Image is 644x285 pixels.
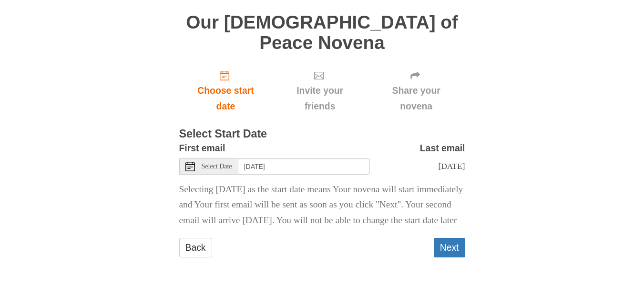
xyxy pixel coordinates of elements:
label: First email [179,140,225,156]
a: Back [179,238,212,257]
span: [DATE] [438,161,465,171]
p: Selecting [DATE] as the start date means Your novena will start immediately and Your first email ... [179,182,465,229]
h3: Select Start Date [179,128,465,140]
span: Choose start date [189,83,263,114]
span: Share your novena [377,83,456,114]
div: Click "Next" to confirm your start date first. [368,62,465,119]
span: Invite your friends [282,83,358,114]
div: Click "Next" to confirm your start date first. [272,62,367,119]
input: Use the arrow keys to pick a date [238,158,370,175]
h1: Our [DEMOGRAPHIC_DATA] of Peace Novena [179,12,465,53]
label: Last email [420,140,465,156]
a: Choose start date [179,62,273,119]
span: Select Date [202,163,232,170]
button: Next [434,238,465,257]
